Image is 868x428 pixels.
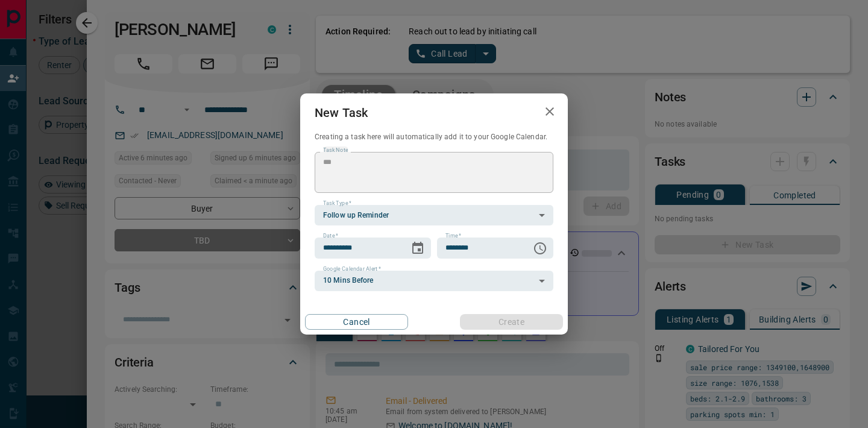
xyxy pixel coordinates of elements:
button: Choose date, selected date is Sep 16, 2025 [406,236,430,260]
p: Creating a task here will automatically add it to your Google Calendar. [315,132,553,142]
button: Choose time, selected time is 6:00 AM [528,236,552,260]
div: 10 Mins Before [315,271,553,291]
div: Follow up Reminder [315,205,553,225]
label: Task Type [323,200,351,207]
label: Google Calendar Alert [323,265,381,273]
label: Date [323,232,338,240]
h2: New Task [300,93,382,132]
label: Task Note [323,146,348,154]
label: Time [445,232,461,240]
button: Cancel [305,314,408,330]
